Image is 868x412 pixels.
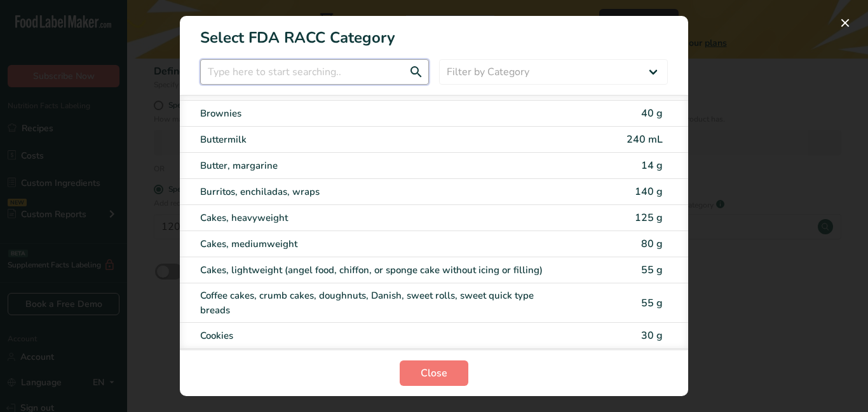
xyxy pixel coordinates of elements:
[641,263,663,277] span: 55 g
[200,329,561,343] div: Cookies
[200,159,561,173] div: Butter, margarine
[400,360,468,386] button: Close
[200,211,561,225] div: Cakes, heavyweight
[200,106,561,121] div: Brownies
[421,366,447,381] span: Close
[641,237,663,251] span: 80 g
[627,132,663,146] span: 240 mL
[641,329,663,343] span: 30 g
[200,237,561,252] div: Cakes, mediumweight
[200,132,561,147] div: Buttermilk
[641,296,663,310] span: 55 g
[635,211,663,225] span: 125 g
[641,106,663,120] span: 40 g
[635,185,663,199] span: 140 g
[180,16,688,49] h1: Select FDA RACC Category
[200,263,561,278] div: Cakes, lightweight (angel food, chiffon, or sponge cake without icing or filling)
[200,288,561,317] div: Coffee cakes, crumb cakes, doughnuts, Danish, sweet rolls, sweet quick type breads
[200,185,561,199] div: Burritos, enchiladas, wraps
[200,59,429,85] input: Type here to start searching..
[641,159,663,173] span: 14 g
